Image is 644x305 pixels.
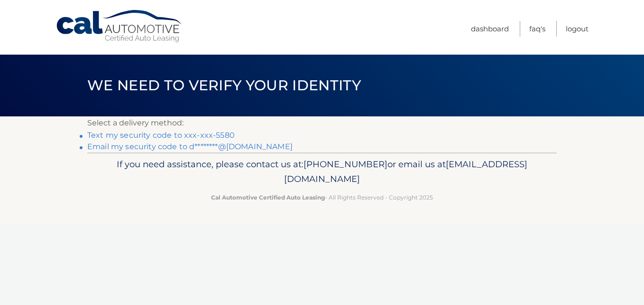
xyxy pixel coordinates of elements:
p: Select a delivery method: [87,116,557,130]
a: Dashboard [471,21,509,37]
a: FAQ's [529,21,545,37]
p: If you need assistance, please contact us at: or email us at [93,157,551,187]
a: Logout [566,21,589,37]
p: - All Rights Reserved - Copyright 2025 [93,192,551,202]
span: We need to verify your identity [87,76,361,94]
a: Text my security code to xxx-xxx-5580 [87,131,235,140]
a: Cal Automotive [55,10,184,43]
a: Email my security code to d********@[DOMAIN_NAME] [87,142,293,151]
span: [PHONE_NUMBER] [304,159,387,170]
strong: Cal Automotive Certified Auto Leasing [211,194,325,201]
